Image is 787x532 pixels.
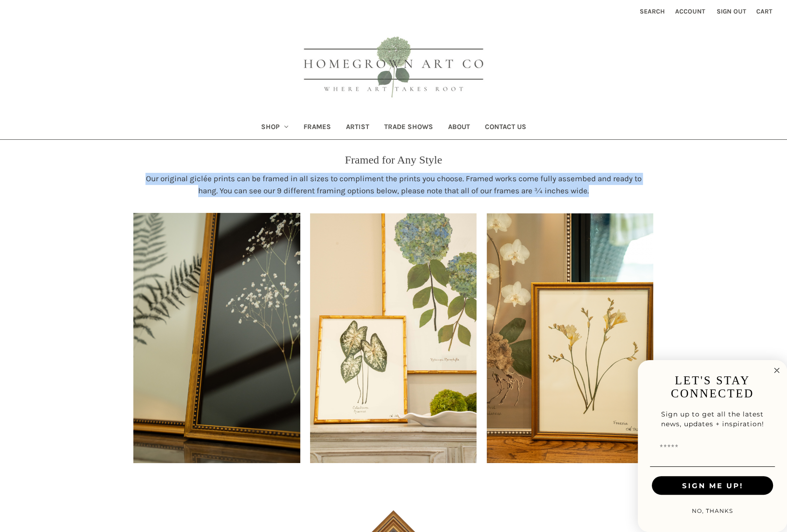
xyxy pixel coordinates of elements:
[477,116,533,139] a: Contact Us
[687,502,738,520] button: NO, THANKS
[638,360,787,532] div: FLYOUT Form
[254,116,296,139] a: Shop
[338,116,376,139] a: Artist
[650,466,775,467] img: undelrine
[440,116,477,139] a: About
[289,26,498,110] img: HOMEGROWN ART CO
[652,476,773,495] button: SIGN ME UP!
[652,438,773,457] input: Email
[771,365,782,376] button: Close dialog
[671,374,754,400] span: LET'S STAY CONNECTED
[296,116,338,139] a: Frames
[661,410,764,428] span: Sign up to get all the latest news, updates + inspiration!
[756,7,772,15] span: Cart
[345,151,442,168] p: Framed for Any Style
[376,116,440,139] a: Trade Shows
[136,173,651,197] p: Our original giclée prints can be framed in all sizes to compliment the prints you choose. Framed...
